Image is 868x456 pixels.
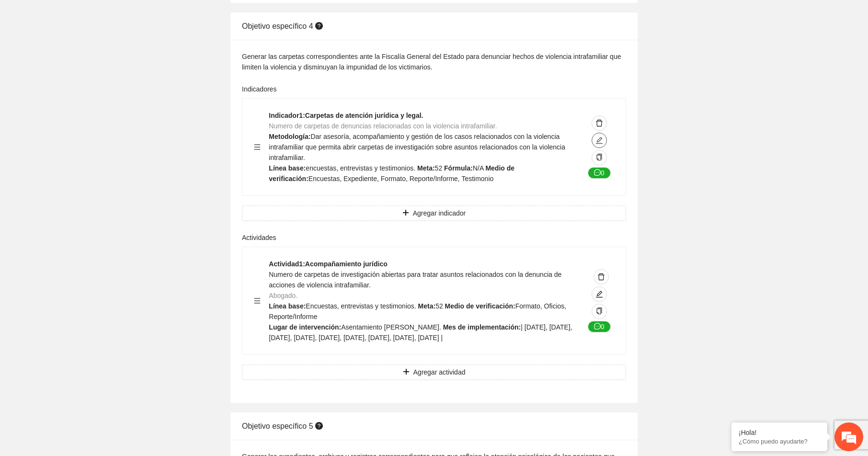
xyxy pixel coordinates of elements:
[403,368,410,376] span: plus
[242,422,325,430] span: Objetivo específico 5
[592,133,607,148] button: edit
[306,164,415,172] span: encuestas, entrevistas y testimonios.
[417,164,435,172] strong: Meta:
[269,112,423,119] strong: Indicador 1 : Carpetas de atención jurídica y legal.
[242,232,276,243] label: Actividades
[402,209,409,217] span: plus
[413,367,466,377] span: Agregar actividad
[443,323,521,331] strong: Mes de implementación:
[592,115,607,131] button: delete
[592,290,606,298] span: edit
[269,302,306,310] strong: Línea base:
[269,302,566,320] span: Formato, Oficios, Reporte/Informe
[269,133,310,140] strong: Metodología:
[254,297,261,304] span: menu
[596,308,603,315] span: copy
[596,154,603,161] span: copy
[592,137,606,144] span: edit
[588,167,611,179] button: message0
[269,260,387,268] strong: Actividad 1 : Acompañamiento jurídico
[444,164,473,172] strong: Fórmula:
[739,429,820,436] div: ¡Hola!
[56,128,132,225] span: Estamos en línea.
[413,208,466,218] span: Agregar indicador
[269,292,297,299] span: Abogado.
[308,175,494,182] span: Encuestas, Expediente, Formato, Reporte/Informe, Testimonio
[315,422,323,430] span: question-circle
[242,205,626,221] button: plusAgregar indicador
[445,302,515,310] strong: Medio de verificación:
[269,323,572,342] span: | [DATE], [DATE], [DATE], [DATE], [DATE], [DATE], [DATE], [DATE], [DATE] |
[594,273,608,281] span: delete
[242,365,626,380] button: plusAgregar actividad
[269,271,561,289] span: Numero de carpetas de investigación abiertas para tratar asuntos relacionados con la denuncia de ...
[435,302,443,310] span: 52
[473,164,484,172] span: N/A
[242,22,325,30] span: Objetivo específico 4
[157,5,180,28] div: Minimizar ventana de chat en vivo
[242,51,626,72] div: Generar las carpetas correspondientes ante la Fiscalía General del Estado para denunciar hechos d...
[269,122,497,130] span: Numero de carpetas de denuncias relacionadas con la violencia intrafamiliar.
[418,302,436,310] strong: Meta:
[592,286,607,302] button: edit
[341,323,441,331] span: Asentamiento [PERSON_NAME].
[269,323,341,331] strong: Lugar de intervención:
[592,119,606,127] span: delete
[592,304,607,319] button: copy
[739,438,820,445] p: ¿Cómo puedo ayudarte?
[435,164,443,172] span: 52
[594,269,609,285] button: delete
[594,323,601,331] span: message
[592,150,607,165] button: copy
[242,84,276,94] label: Indicadores
[5,262,183,295] textarea: Escriba su mensaje y pulse “Intro”
[588,321,611,332] button: message0
[306,302,416,310] span: Encuestas, entrevistas y testimonios.
[269,164,306,172] strong: Línea base:
[269,133,565,161] span: Dar asesoría, acompañamiento y gestión de los casos relacionados con la violencia intrafamiliar q...
[269,164,514,182] strong: Medio de verificación:
[254,144,261,150] span: menu
[315,22,323,30] span: question-circle
[594,169,601,177] span: message
[50,49,161,61] div: Chatee con nosotros ahora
